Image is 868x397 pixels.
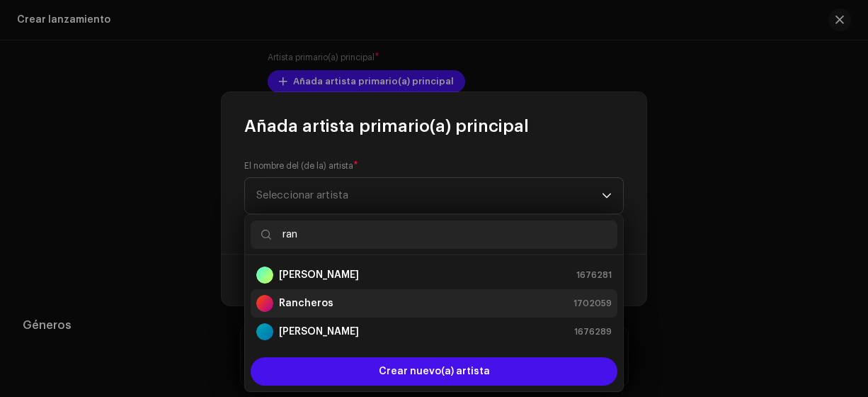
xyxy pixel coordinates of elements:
strong: [PERSON_NAME] [279,325,359,339]
strong: Rancheros [279,296,333,311]
ul: Option List [245,255,623,352]
li: Yoskar Sarante [251,318,617,346]
span: Seleccionar artista [256,178,602,213]
strong: [PERSON_NAME] [279,268,359,282]
span: Añada artista primario(a) principal [244,115,529,138]
div: dropdown trigger [602,178,612,213]
span: Crear nuevo(a) artista [379,357,490,386]
li: Frank Reyes [251,261,617,289]
span: 1702059 [573,296,612,311]
label: El nombre del (de la) artista [244,160,358,172]
span: 1676289 [574,325,612,339]
span: 1676281 [576,268,612,282]
li: Rancheros [251,289,617,318]
span: Seleccionar artista [256,190,348,201]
